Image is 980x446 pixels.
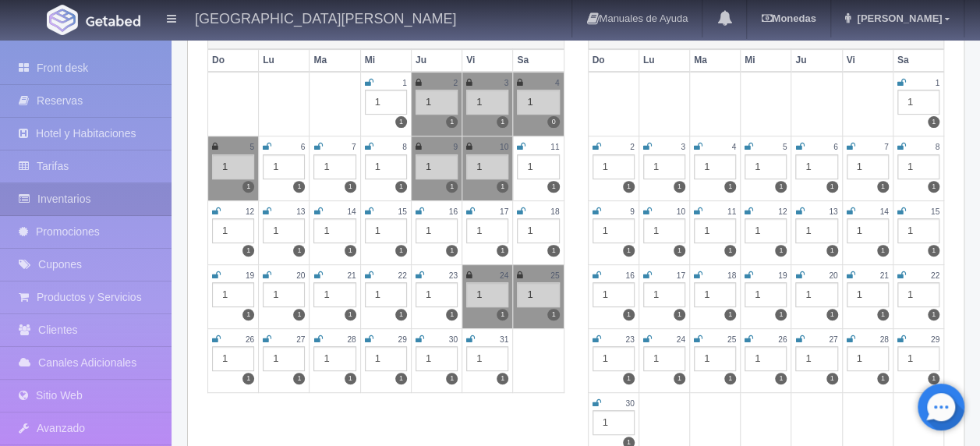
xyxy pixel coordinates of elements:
label: 1 [826,309,838,320]
th: Sa [513,49,564,72]
label: 1 [293,309,305,320]
small: 17 [500,207,508,216]
label: 1 [242,181,254,193]
small: 18 [727,271,736,280]
label: 1 [446,373,458,384]
small: 8 [402,143,407,151]
div: 1 [593,218,635,243]
label: 1 [242,309,254,320]
small: 22 [931,271,939,280]
div: 1 [745,218,787,243]
small: 30 [449,335,458,344]
label: 1 [623,245,635,257]
label: 1 [345,373,356,384]
div: 1 [517,90,559,115]
label: 1 [547,309,559,320]
small: 29 [931,335,939,344]
div: 1 [466,154,508,179]
label: 1 [497,116,508,128]
img: Getabed [47,5,78,35]
label: 1 [724,245,736,257]
small: 2 [630,143,635,151]
label: 1 [623,373,635,384]
small: 28 [879,335,888,344]
div: 1 [593,410,635,435]
div: 1 [466,90,508,115]
small: 23 [449,271,458,280]
th: Mi [741,49,791,72]
small: 9 [453,143,458,151]
div: 1 [694,154,736,179]
small: 7 [352,143,356,151]
small: 27 [829,335,837,344]
small: 26 [778,335,787,344]
div: 1 [416,90,458,115]
label: 1 [928,373,939,384]
div: 1 [745,282,787,307]
label: 1 [497,309,508,320]
div: 1 [897,90,939,115]
div: 1 [313,346,356,371]
div: 1 [694,282,736,307]
label: 1 [775,309,787,320]
div: 1 [897,346,939,371]
small: 9 [630,207,635,216]
label: 1 [623,309,635,320]
label: 1 [775,373,787,384]
div: 1 [795,346,837,371]
small: 13 [829,207,837,216]
small: 1 [402,79,407,87]
label: 1 [242,373,254,384]
small: 4 [555,79,560,87]
label: 1 [877,245,889,257]
div: 1 [313,282,356,307]
div: 1 [416,346,458,371]
div: 1 [593,154,635,179]
div: 1 [847,154,889,179]
label: 1 [674,373,685,384]
div: 1 [694,218,736,243]
div: 1 [745,346,787,371]
small: 12 [246,207,254,216]
label: 0 [547,116,559,128]
small: 13 [296,207,305,216]
label: 1 [497,181,508,193]
th: Ju [411,49,462,72]
div: 1 [847,346,889,371]
div: 1 [212,346,254,371]
label: 1 [674,309,685,320]
label: 1 [775,245,787,257]
small: 18 [550,207,559,216]
label: 1 [724,181,736,193]
label: 1 [623,181,635,193]
small: 21 [347,271,356,280]
small: 8 [935,143,939,151]
div: 1 [466,218,508,243]
small: 10 [677,207,685,216]
label: 1 [877,181,889,193]
label: 1 [877,373,889,384]
small: 31 [500,335,508,344]
small: 14 [879,207,888,216]
label: 1 [446,181,458,193]
label: 1 [345,245,356,257]
small: 16 [625,271,634,280]
div: 1 [897,282,939,307]
small: 3 [504,79,509,87]
small: 16 [449,207,458,216]
label: 1 [826,181,838,193]
label: 1 [345,181,356,193]
div: 1 [847,282,889,307]
th: Vi [842,49,893,72]
div: 1 [643,346,685,371]
label: 1 [547,181,559,193]
label: 1 [826,245,838,257]
th: Ma [689,49,740,72]
div: 1 [365,218,407,243]
div: 1 [897,218,939,243]
small: 30 [625,399,634,408]
label: 1 [395,116,407,128]
small: 20 [829,271,837,280]
small: 11 [550,143,559,151]
div: 1 [212,282,254,307]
